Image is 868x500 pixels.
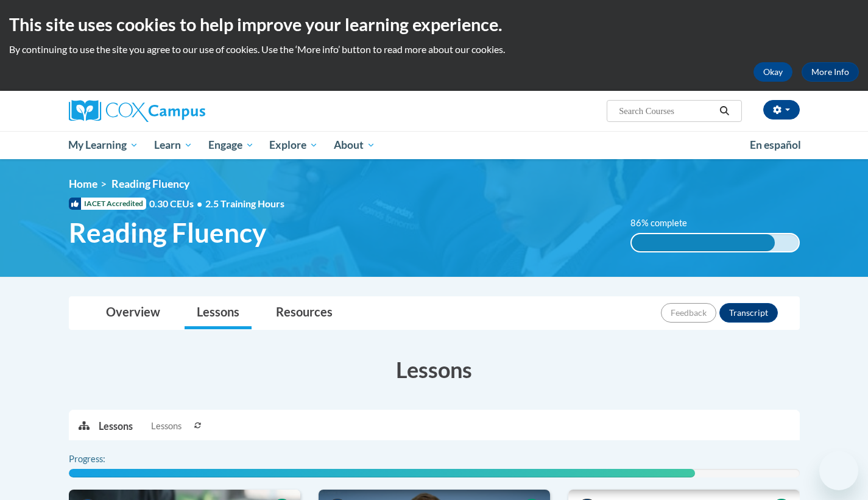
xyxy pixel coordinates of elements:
div: 86% complete [632,234,775,251]
span: Reading Fluency [111,177,189,190]
button: Feedback [661,303,716,323]
span: 2.5 Training Hours [205,198,284,209]
a: En español [742,132,809,158]
a: Overview [94,297,172,329]
a: Engage [200,131,262,159]
span: IACET Accredited [69,198,146,210]
h3: Lessons [69,354,800,385]
span: Explore [269,138,318,152]
a: Explore [261,131,326,159]
a: Resources [264,297,345,329]
p: Lessons [99,420,133,433]
span: Reading Fluency [69,216,266,249]
h2: This site uses cookies to help improve your learning experience. [9,12,859,37]
a: About [326,131,383,159]
input: Search Courses [618,104,715,118]
button: Account Settings [763,100,800,120]
p: By continuing to use the site you agree to our use of cookies. Use the ‘More info’ button to read... [9,43,859,56]
label: 86% complete [630,216,700,230]
span: Lessons [151,420,182,433]
iframe: Button to launch messaging window [819,451,858,490]
span: 0.30 CEUs [149,197,205,210]
a: My Learning [61,131,147,159]
a: Learn [146,131,200,159]
div: Main menu [51,131,818,159]
span: • [197,198,202,209]
button: Transcript [719,303,778,323]
span: Engage [208,138,254,152]
a: Home [69,177,97,190]
button: Search [715,104,733,118]
span: My Learning [68,138,138,152]
label: Progress: [69,452,139,466]
a: Lessons [185,297,252,329]
button: Okay [753,62,792,82]
span: En español [750,138,801,151]
span: Learn [154,138,192,152]
img: Cox Campus [69,100,205,122]
a: Cox Campus [69,100,300,122]
span: About [334,138,375,152]
a: More Info [802,62,859,82]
